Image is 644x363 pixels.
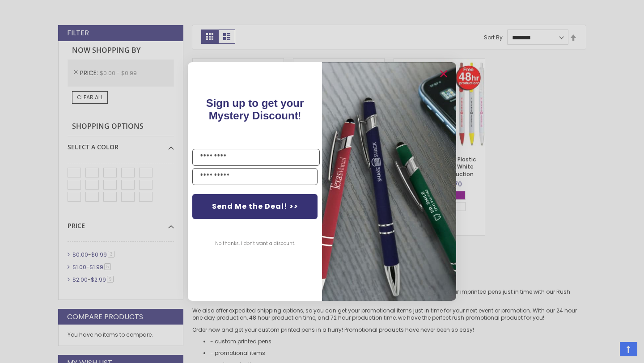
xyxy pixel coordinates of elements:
button: Send Me the Deal! >> [192,194,318,219]
button: No thanks, I don't want a discount. [211,232,300,255]
button: Close dialog [436,67,451,81]
img: pop-up-image [322,62,456,300]
span: Sign up to get your Mystery Discount [206,97,304,122]
span: ! [206,97,304,122]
